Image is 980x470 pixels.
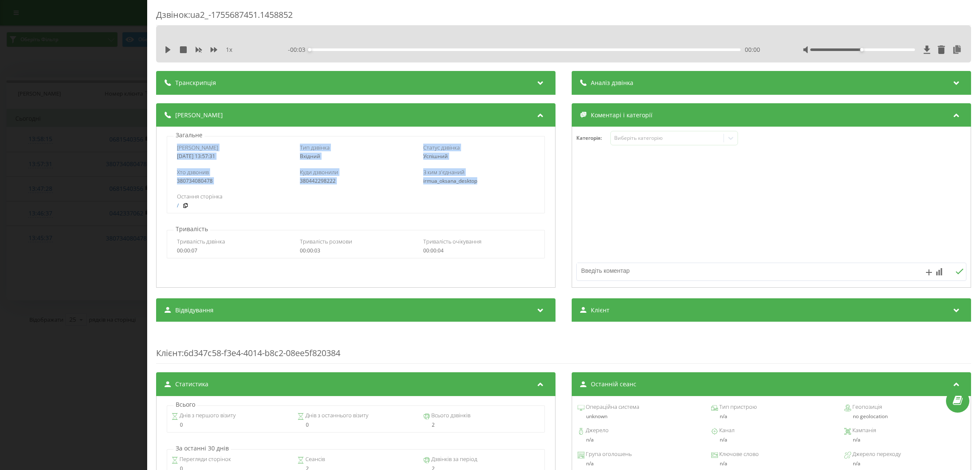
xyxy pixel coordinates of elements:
[175,306,214,314] span: Відвідування
[300,153,320,160] span: Вхідний
[175,79,216,87] span: Транскрипція
[844,413,965,419] div: no geolocation
[718,450,758,459] span: Ключове слово
[304,411,368,420] span: Днів з останнього візиту
[718,403,756,411] span: Тип пристрою
[175,111,223,119] span: [PERSON_NAME]
[584,426,609,435] span: Джерело
[174,400,197,409] p: Всього
[853,461,965,467] div: n/a
[304,455,325,464] span: Сеансів
[423,153,447,160] span: Успішний
[156,330,971,364] div: : 6d347c58-f3e4-4014-b8c2-08ee5f820384
[423,422,540,428] div: 2
[430,455,477,464] span: Дзвінків за період
[174,131,205,139] p: Загальне
[308,48,311,51] div: Accessibility label
[860,48,863,51] div: Accessibility label
[177,168,208,176] span: Хто дзвонив
[851,426,876,435] span: Кампанія
[584,403,639,411] span: Операційна система
[591,380,636,388] span: Останній сеанс
[423,248,535,254] div: 00:00:04
[430,411,470,420] span: Всього дзвінків
[591,79,633,87] span: Аналіз дзвінка
[614,135,720,142] div: Виберіть категорію
[178,455,231,464] span: Перегляди сторінок
[851,450,901,459] span: Джерело переходу
[177,178,288,184] div: 380734080478
[844,437,965,443] div: n/a
[300,178,412,184] div: 380442298222
[288,45,310,54] span: - 00:03
[423,144,459,151] span: Статус дзвінка
[300,144,330,151] span: Тип дзвінка
[156,9,971,25] div: Дзвінок : ua2_-1755687451.1458852
[711,461,832,467] div: n/a
[718,426,734,435] span: Канал
[300,238,352,245] span: Тривалість розмови
[175,380,208,388] span: Статистика
[591,111,652,119] span: Коментарі і категорії
[171,422,288,428] div: 0
[226,45,232,54] span: 1 x
[578,413,698,419] div: unknown
[177,193,222,200] span: Остання сторінка
[177,144,218,151] span: [PERSON_NAME]
[711,413,832,419] div: n/a
[300,248,412,254] div: 00:00:03
[177,153,288,159] div: [DATE] 13:57:31
[177,203,178,209] a: /
[576,135,610,141] h4: Категорія :
[423,178,535,184] div: irmua_oksana_desktop
[177,248,288,254] div: 00:00:07
[851,403,882,411] span: Геопозиція
[156,347,182,359] span: Клієнт
[297,422,414,428] div: 0
[174,225,210,233] p: Тривалість
[745,45,760,54] span: 00:00
[578,437,698,443] div: n/a
[711,437,832,443] div: n/a
[584,450,632,459] span: Група оголошень
[178,411,236,420] span: Днів з першого візиту
[177,238,225,245] span: Тривалість дзвінка
[591,306,610,314] span: Клієнт
[174,444,231,453] p: За останні 30 днів
[300,168,338,176] span: Куди дзвонили
[423,238,481,245] span: Тривалість очікування
[578,461,698,467] div: n/a
[423,168,464,176] span: З ким з'єднаний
